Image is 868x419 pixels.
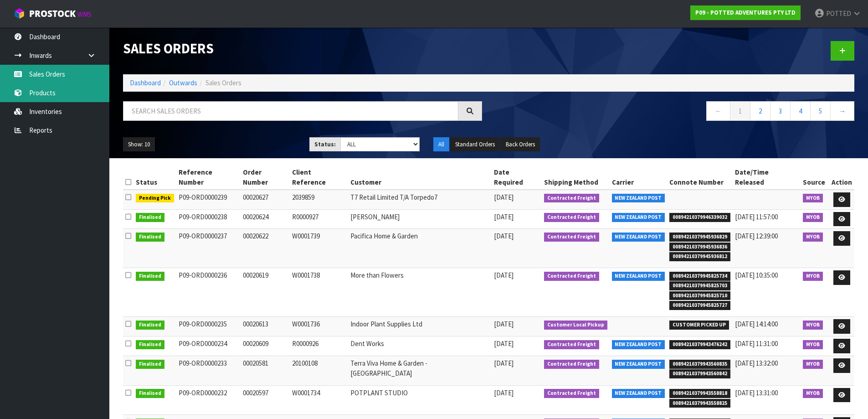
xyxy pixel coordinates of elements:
[735,359,778,367] span: [DATE] 13:32:00
[803,272,823,281] span: MYOB
[669,281,730,290] span: 00894210379945825703
[542,165,610,190] th: Shipping Method
[826,9,851,18] span: POTTED
[290,336,348,356] td: R0000926
[348,165,491,190] th: Customer
[544,321,607,330] span: Customer Local Pickup
[810,101,831,121] a: 5
[494,212,514,221] span: [DATE]
[176,317,241,336] td: P09-ORD0000235
[669,243,730,252] span: 00894210379945936836
[735,388,778,397] span: [DATE] 13:31:00
[348,317,491,336] td: Indoor Plant Supplies Ltd
[176,336,241,356] td: P09-ORD0000234
[314,140,336,148] strong: Status:
[544,340,599,349] span: Contracted Freight
[290,209,348,229] td: R0000927
[496,101,855,124] nav: Page navigation
[669,340,730,349] span: 00894210379943476242
[612,360,665,369] span: NEW ZEALAND POST
[433,137,449,152] button: All
[241,385,290,414] td: 00020597
[803,213,823,222] span: MYOB
[130,78,161,87] a: Dashboard
[669,369,730,378] span: 00894210379943560842
[669,252,730,261] span: 00894210379945936812
[176,209,241,229] td: P09-ORD0000238
[501,137,540,152] button: Back Orders
[241,209,290,229] td: 00020624
[829,165,854,190] th: Action
[735,320,778,328] span: [DATE] 14:14:00
[669,389,730,398] span: 00894210379943558818
[803,194,823,203] span: MYOB
[735,212,778,221] span: [DATE] 11:57:00
[612,194,665,203] span: NEW ZEALAND POST
[29,8,76,20] span: ProStock
[123,41,482,56] h1: Sales Orders
[176,229,241,268] td: P09-ORD0000237
[348,385,491,414] td: POTPLANT STUDIO
[770,101,791,121] a: 3
[790,101,811,121] a: 4
[123,101,458,121] input: Search sales orders
[205,78,241,87] span: Sales Orders
[669,399,730,408] span: 00894210379943558825
[494,271,514,279] span: [DATE]
[136,194,174,203] span: Pending Pick
[494,320,514,328] span: [DATE]
[544,233,599,242] span: Contracted Freight
[14,8,25,19] img: cube-alt.png
[735,271,778,279] span: [DATE] 10:35:00
[176,165,241,190] th: Reference Number
[450,137,500,152] button: Standard Orders
[669,213,730,222] span: 00894210379946339032
[669,291,730,300] span: 00894210379945825710
[290,317,348,336] td: W0001736
[544,360,599,369] span: Contracted Freight
[348,229,491,268] td: Pacifica Home & Garden
[241,356,290,385] td: 00020581
[612,233,665,242] span: NEW ZEALAND POST
[136,272,164,281] span: Finalised
[610,165,668,190] th: Carrier
[290,190,348,209] td: 2039859
[669,301,730,310] span: 00894210379945825727
[241,268,290,317] td: 00020619
[612,340,665,349] span: NEW ZEALAND POST
[612,389,665,398] span: NEW ZEALAND POST
[803,321,823,330] span: MYOB
[241,229,290,268] td: 00020622
[348,268,491,317] td: More than Flowers
[669,360,730,369] span: 00894210379943560835
[123,137,155,152] button: Show: 10
[492,165,542,190] th: Date Required
[176,356,241,385] td: P09-ORD0000233
[669,321,729,330] span: CUSTOMER PICKED UP
[241,165,290,190] th: Order Number
[348,209,491,229] td: [PERSON_NAME]
[735,232,778,240] span: [DATE] 12:39:00
[803,389,823,398] span: MYOB
[241,317,290,336] td: 00020613
[290,385,348,414] td: W0001734
[706,101,730,121] a: ←
[134,165,176,190] th: Status
[667,165,733,190] th: Connote Number
[544,213,599,222] span: Contracted Freight
[494,193,514,202] span: [DATE]
[801,165,829,190] th: Source
[830,101,854,121] a: →
[544,389,599,398] span: Contracted Freight
[544,272,599,281] span: Contracted Freight
[169,78,197,87] a: Outwards
[348,336,491,356] td: Dent Works
[494,339,514,348] span: [DATE]
[669,233,730,242] span: 00894210379945936829
[695,9,796,16] strong: P09 - POTTED ADVENTURES PTY LTD
[241,190,290,209] td: 00020627
[136,321,164,330] span: Finalised
[494,359,514,367] span: [DATE]
[290,229,348,268] td: W0001739
[803,340,823,349] span: MYOB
